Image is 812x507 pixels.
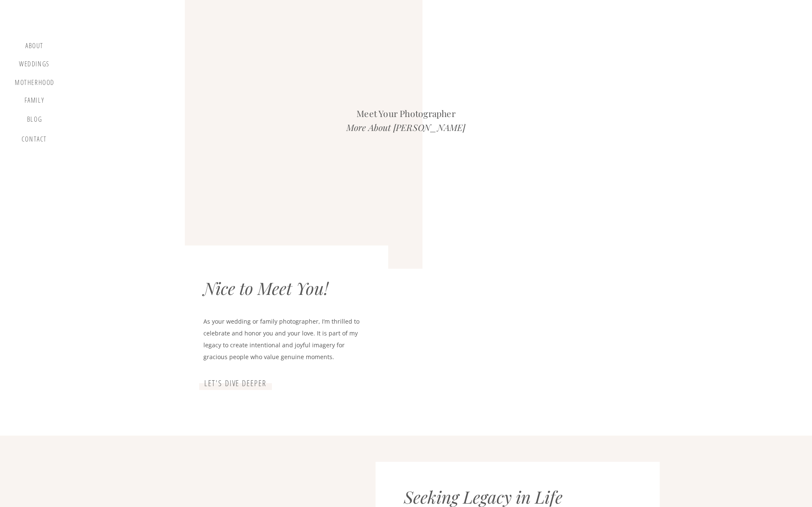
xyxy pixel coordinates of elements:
[18,96,50,107] a: Family
[18,60,50,71] a: Weddings
[203,316,369,365] p: As your wedding or family photographer, I’m thrilled to celebrate and honor you and your love. It...
[22,115,47,127] a: blog
[22,42,47,52] a: about
[20,135,49,147] a: contact
[346,121,465,133] i: More About [PERSON_NAME]
[203,379,267,389] a: Let's dive deeper
[312,106,500,120] h2: Meet Your Photographer
[15,79,55,88] a: motherhood
[203,278,373,303] div: Nice to Meet You!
